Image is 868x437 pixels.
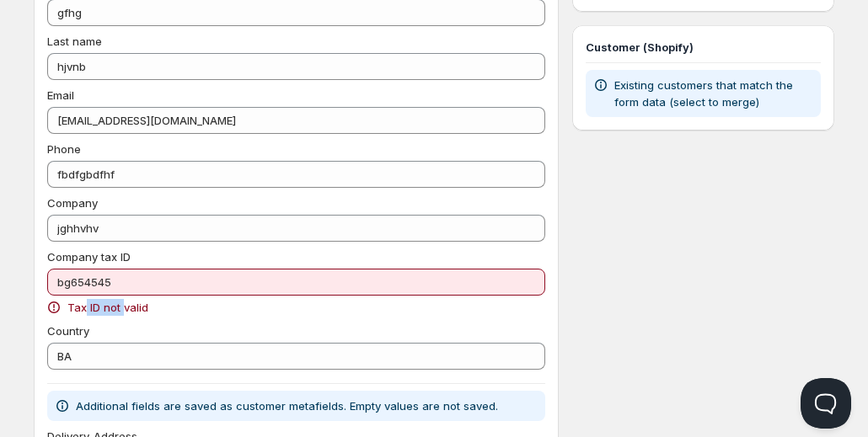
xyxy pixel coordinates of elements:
[614,77,814,110] p: Existing customers that match the form data (select to merge)
[47,107,545,134] input: Email
[801,378,851,429] iframe: Help Scout Beacon - Open
[47,88,74,102] span: Email
[47,343,545,370] input: Country
[47,324,89,338] span: Country
[586,39,821,56] h3: Customer (Shopify)
[47,215,545,242] input: Company
[47,53,545,80] input: Last name
[47,250,131,264] span: Company tax ID
[47,142,81,156] span: Phone
[47,35,102,48] span: Last name
[47,269,545,296] input: Company tax ID
[67,299,148,316] span: Tax ID not valid
[76,397,498,414] p: Additional fields are saved as customer metafields. Empty values are not saved.
[47,196,98,210] span: Company
[47,161,545,188] input: Phone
